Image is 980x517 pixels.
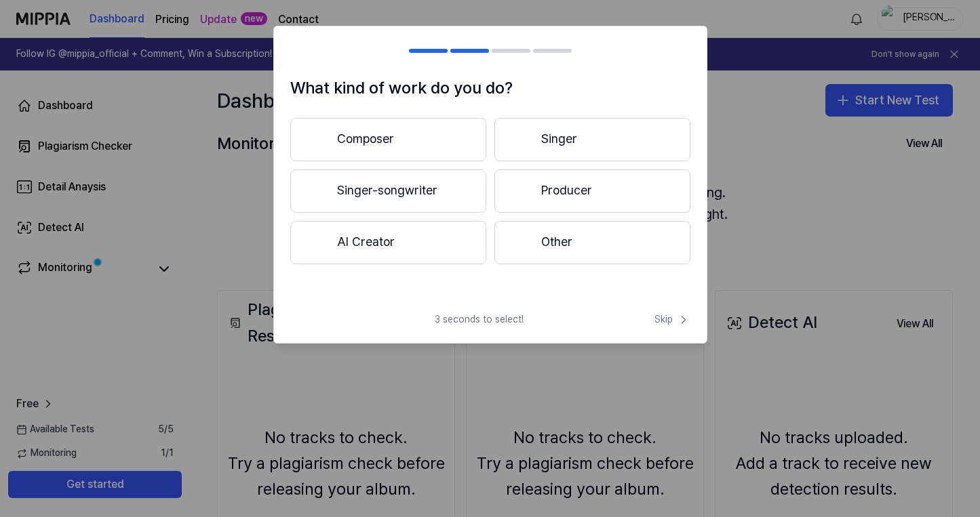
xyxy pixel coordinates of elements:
[290,118,486,161] button: Composer
[435,313,524,327] span: 3 seconds to select!
[290,169,486,213] button: Singer-songwriter
[494,221,690,264] button: Other
[652,313,690,327] button: Skip
[654,313,690,327] span: Skip
[494,169,690,213] button: Producer
[290,75,690,101] h1: What kind of work do you do?
[290,221,486,264] button: AI Creator
[494,118,690,161] button: Singer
